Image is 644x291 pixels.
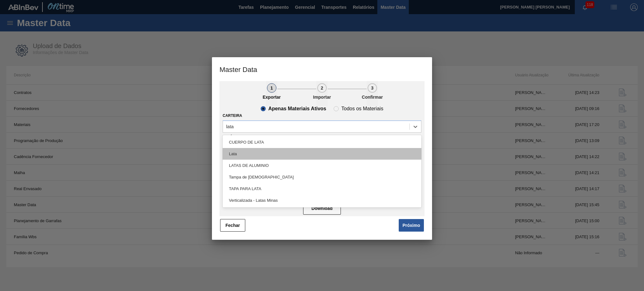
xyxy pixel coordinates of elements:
div: 2 [317,83,327,93]
p: Importar [306,95,338,100]
button: Fechar [220,219,245,232]
div: CUERPO DE LATA [223,136,421,148]
div: Tampa de [DEMOGRAPHIC_DATA] [223,171,421,183]
label: Família Rotulada [223,135,260,139]
div: LATAS DE ALUMINIO [223,160,421,171]
div: Verticalizada - Latas Minas [223,195,421,206]
label: Carteira [223,113,242,118]
clb-radio-button: Todos os Materiais [334,106,383,111]
div: 3 [368,83,377,93]
button: 2Importar [316,81,328,106]
p: Exportar [256,95,287,100]
h3: Master Data [212,57,432,81]
div: TAPA PARA LATA [223,183,421,195]
button: 3Confirmar [367,81,378,106]
clb-radio-button: Apenas Materiais Ativos [261,106,326,111]
p: Confirmar [357,95,388,100]
button: Download [303,202,341,215]
div: Lata [223,148,421,160]
div: 1 [267,83,276,93]
button: Próximo [399,219,424,232]
button: 1Exportar [266,81,277,106]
